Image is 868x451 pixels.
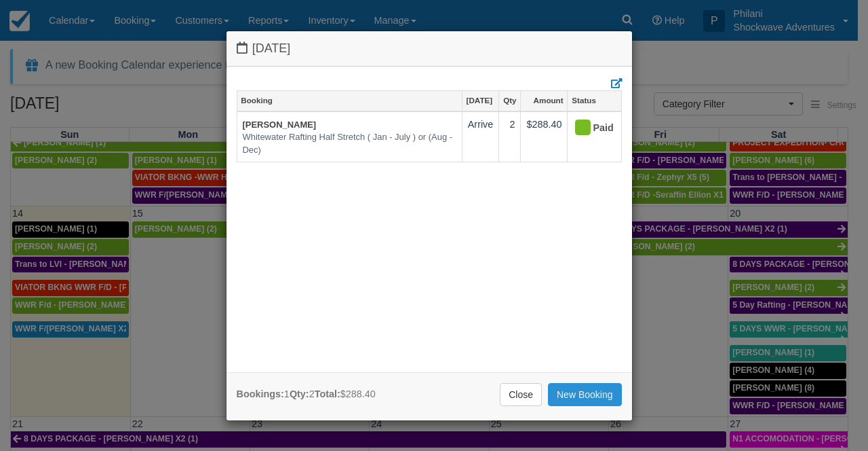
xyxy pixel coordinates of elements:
td: $288.40 [521,111,568,162]
em: Whitewater Rafting Half Stretch ( Jan - July ) or (Aug - Dec) [243,131,456,156]
a: Close [500,383,542,406]
a: Status [568,91,620,110]
td: 2 [499,111,521,162]
strong: Qty: [290,389,309,399]
a: Booking [237,91,462,110]
a: Amount [521,91,567,110]
div: Paid [573,118,604,139]
a: Qty [499,91,520,110]
h4: [DATE] [237,41,622,56]
td: Arrive [462,111,499,162]
strong: Bookings: [237,389,284,399]
div: 1 2 $288.40 [237,387,376,401]
a: [PERSON_NAME] [243,120,317,130]
a: [DATE] [462,91,499,110]
a: New Booking [548,383,622,406]
strong: Total: [315,389,340,399]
